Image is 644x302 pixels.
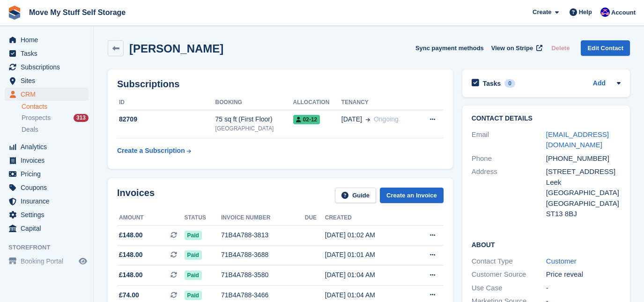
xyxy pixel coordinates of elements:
[5,167,89,181] a: menu
[472,129,546,151] div: Email
[22,113,89,123] a: Prospects 313
[374,115,399,123] span: Ongoing
[611,8,636,17] span: Account
[600,8,610,17] img: Jade Whetnall
[117,79,444,90] h2: Subscriptions
[5,74,89,87] a: menu
[504,79,515,88] div: 0
[117,146,185,156] div: Create a Subscription
[185,211,221,226] th: Status
[546,130,609,149] a: [EMAIL_ADDRESS][DOMAIN_NAME]
[25,5,129,20] a: Move My Stuff Self Storage
[215,114,293,124] div: 75 sq ft (First Floor)
[22,113,51,122] span: Prospects
[5,47,89,60] a: menu
[185,250,202,260] span: Paid
[546,166,621,177] div: [STREET_ADDRESS]
[215,95,293,110] th: Booking
[21,195,77,208] span: Insurance
[185,271,202,280] span: Paid
[5,60,89,74] a: menu
[117,95,215,110] th: ID
[5,222,89,235] a: menu
[221,230,305,240] div: 71B4A788-3813
[5,33,89,46] a: menu
[221,270,305,280] div: 71B4A788-3580
[546,198,621,209] div: [GEOGRAPHIC_DATA]
[293,115,320,124] span: 02-12
[21,208,77,221] span: Settings
[579,8,592,17] span: Help
[472,256,546,267] div: Contact Type
[5,195,89,208] a: menu
[117,142,191,159] a: Create a Subscription
[325,211,410,226] th: Created
[325,270,410,280] div: [DATE] 01:04 AM
[21,140,77,153] span: Analytics
[22,125,89,135] a: Deals
[341,95,417,110] th: Tenancy
[5,181,89,194] a: menu
[221,290,305,300] div: 71B4A788-3466
[325,230,410,240] div: [DATE] 01:02 AM
[7,6,22,20] img: stora-icon-8386f47178a22dfd0bd8f6a31ec36ba5ce8667c1dd55bd0f319d3a0aa187defe.svg
[74,114,89,122] div: 313
[5,208,89,221] a: menu
[380,188,444,203] a: Create an Invoice
[325,290,410,300] div: [DATE] 01:04 AM
[21,154,77,167] span: Invoices
[185,291,202,300] span: Paid
[546,153,621,164] div: [PHONE_NUMBER]
[546,283,621,294] div: -
[472,115,621,122] h2: Contact Details
[185,231,202,240] span: Paid
[548,40,573,56] button: Delete
[472,166,546,219] div: Address
[21,74,77,87] span: Sites
[5,140,89,153] a: menu
[117,211,185,226] th: Amount
[483,79,501,88] h2: Tasks
[5,88,89,101] a: menu
[117,114,215,124] div: 82709
[21,255,77,268] span: Booking Portal
[22,102,89,111] a: Contacts
[5,154,89,167] a: menu
[119,270,143,280] span: £148.00
[8,243,93,252] span: Storefront
[593,78,606,89] a: Add
[129,42,223,55] h2: [PERSON_NAME]
[21,60,77,74] span: Subscriptions
[533,8,551,17] span: Create
[119,290,139,300] span: £74.00
[488,40,544,56] a: View on Stripe
[415,40,484,56] button: Sync payment methods
[77,256,89,267] a: Preview store
[472,283,546,294] div: Use Case
[581,40,630,56] a: Edit Contact
[21,167,77,181] span: Pricing
[546,177,621,188] div: Leek
[293,95,341,110] th: Allocation
[491,44,533,53] span: View on Stripe
[335,188,376,203] a: Guide
[472,153,546,164] div: Phone
[21,181,77,194] span: Coupons
[21,33,77,46] span: Home
[22,125,38,134] span: Deals
[119,250,143,260] span: £148.00
[305,211,325,226] th: Due
[546,209,621,219] div: ST13 8BJ
[21,47,77,60] span: Tasks
[21,88,77,101] span: CRM
[472,240,621,249] h2: About
[221,211,305,226] th: Invoice number
[472,269,546,280] div: Customer Source
[341,114,362,124] span: [DATE]
[119,230,143,240] span: £148.00
[546,188,621,198] div: [GEOGRAPHIC_DATA]
[325,250,410,260] div: [DATE] 01:01 AM
[5,255,89,268] a: menu
[546,257,577,265] a: Customer
[117,188,155,203] h2: Invoices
